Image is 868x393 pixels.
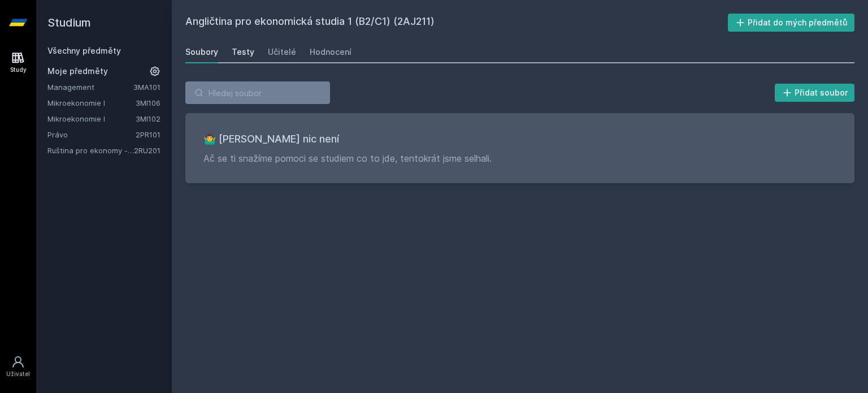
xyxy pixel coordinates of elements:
a: Uživatel [2,349,34,384]
a: Mikroekonomie I [47,97,136,109]
a: Hodnocení [310,41,351,63]
a: Mikroekonomie I [47,113,136,124]
h2: Angličtina pro ekonomická studia 1 (B2/C1) (2AJ211) [185,14,728,32]
a: Soubory [185,41,218,63]
a: Učitelé [268,41,296,63]
p: Ač se ti snažíme pomoci se studiem co to jde, tentokrát jsme selhali. [203,152,836,165]
a: 3MI102 [136,114,160,123]
button: Přidat soubor [775,84,855,102]
div: Učitelé [268,46,296,58]
a: Testy [232,41,254,63]
a: 3MI106 [136,98,160,107]
div: Uživatel [6,370,30,378]
a: Study [2,45,34,80]
div: Hodnocení [310,46,351,58]
a: 2RU201 [134,146,160,155]
h3: 🤷‍♂️ [PERSON_NAME] nic není [203,131,836,147]
div: Testy [232,46,254,58]
a: 2PR101 [136,130,160,139]
div: Study [10,66,27,74]
a: Právo [47,129,136,140]
a: Management [47,81,133,93]
div: Soubory [185,46,218,58]
span: Moje předměty [47,66,108,77]
a: Všechny předměty [47,46,121,55]
a: Ruština pro ekonomy - pokročilá úroveň 1 (B2) [47,145,134,156]
input: Hledej soubor [185,81,330,104]
a: 3MA101 [133,83,160,92]
button: Přidat do mých předmětů [728,14,855,32]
